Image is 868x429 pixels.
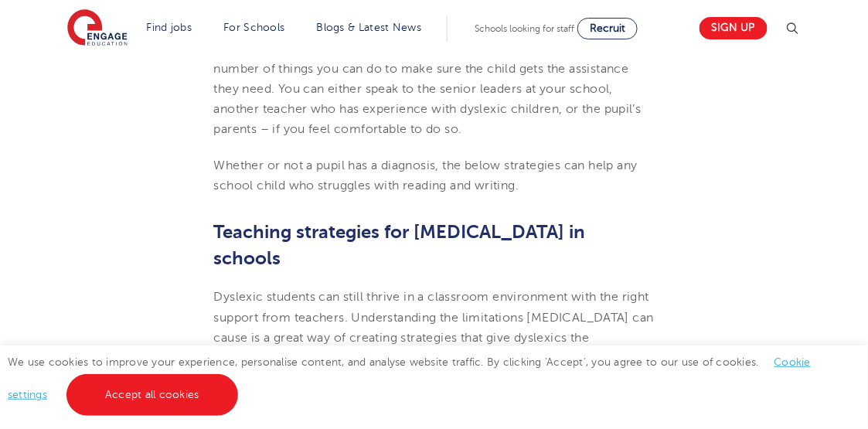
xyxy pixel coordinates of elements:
span: Recruit [590,22,625,34]
a: Find jobs [147,22,192,33]
a: Blogs & Latest News [317,22,422,33]
a: Accept all cookies [66,374,238,416]
span: Schools looking for staff [475,23,574,34]
span: If you suspect that a pupil has undiagnosed [MEDICAL_DATA], there are a number of things you can ... [214,41,642,136]
a: Sign up [700,17,768,39]
span: We use cookies to improve your experience, personalise content, and analyse website traffic. By c... [8,356,811,400]
span: Whether or not a pupil has a diagnosis, the below strategies can help any school child who strugg... [214,158,638,192]
img: Engage Education [67,9,128,48]
b: Teaching strategies for [MEDICAL_DATA] in schools [214,221,586,269]
a: Recruit [577,18,638,39]
span: Dyslexic students can still thrive in a classroom environment with the right support from teacher... [214,290,654,365]
a: For Schools [223,22,284,33]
